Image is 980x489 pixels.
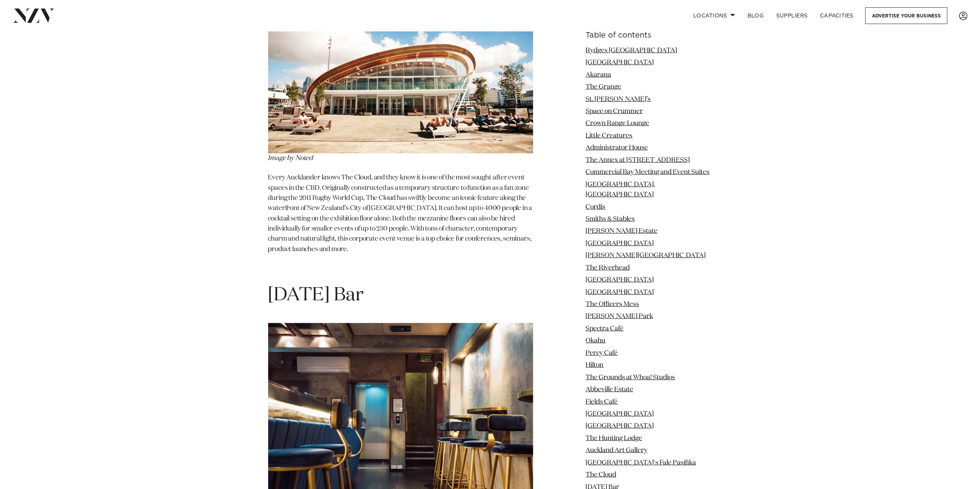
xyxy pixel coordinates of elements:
[586,289,654,296] a: [GEOGRAPHIC_DATA]
[586,460,696,466] a: [GEOGRAPHIC_DATA]'s Fale Pasifika
[586,181,656,198] a: [GEOGRAPHIC_DATA], [GEOGRAPHIC_DATA]
[586,423,654,430] a: [GEOGRAPHIC_DATA]
[586,325,624,332] a: Spectra Café
[586,411,654,417] a: [GEOGRAPHIC_DATA]
[586,338,606,344] a: Okahu
[586,108,643,115] a: Space on Crummer
[12,9,55,22] img: nzv-logo.png
[586,399,618,405] a: Fields Café
[586,228,658,235] a: [PERSON_NAME] Estate
[586,386,634,393] a: Abbeville Estate
[586,350,618,356] a: Percy Café
[586,435,642,442] a: The Hunting Lodge
[586,240,654,247] a: [GEOGRAPHIC_DATA]
[586,145,648,152] a: Administrator House
[586,47,677,54] a: Rydges [GEOGRAPHIC_DATA]
[586,252,706,259] a: [PERSON_NAME][GEOGRAPHIC_DATA]
[268,283,533,308] h1: [DATE] Bar
[586,169,710,176] a: Commercial Bay Meeting and Event Suites
[586,216,635,222] a: Smiths & Stables
[586,72,611,78] a: Akarana
[586,133,633,139] a: Little Creatures
[268,173,533,255] p: Every Aucklander knows The Cloud, and they know it is one of the most sought-after event spaces i...
[586,472,617,478] a: The Cloud
[586,301,639,308] a: The Officers Mess
[586,277,654,283] a: [GEOGRAPHIC_DATA]
[586,374,675,381] a: The Grounds at Whoa! Studios
[741,7,770,24] a: BLOG
[770,7,814,24] a: SUPPLIERS
[586,121,649,127] a: Crown Range Lounge
[586,204,606,210] a: Cordis
[687,7,741,24] a: Locations
[865,7,947,24] a: Advertise your business
[586,157,690,164] a: The Annex at [STREET_ADDRESS]
[586,31,712,40] h6: Table of contents
[586,96,651,103] a: St. [PERSON_NAME]’s
[586,313,653,320] a: [PERSON_NAME] Park
[586,84,622,90] a: The Grange
[586,265,630,271] a: The Riverhead
[268,155,313,162] em: Image by Noted
[586,447,648,454] a: Auckland Art Gallery
[586,362,604,368] a: Hilton
[586,59,654,66] a: [GEOGRAPHIC_DATA]
[814,7,860,24] a: Capacities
